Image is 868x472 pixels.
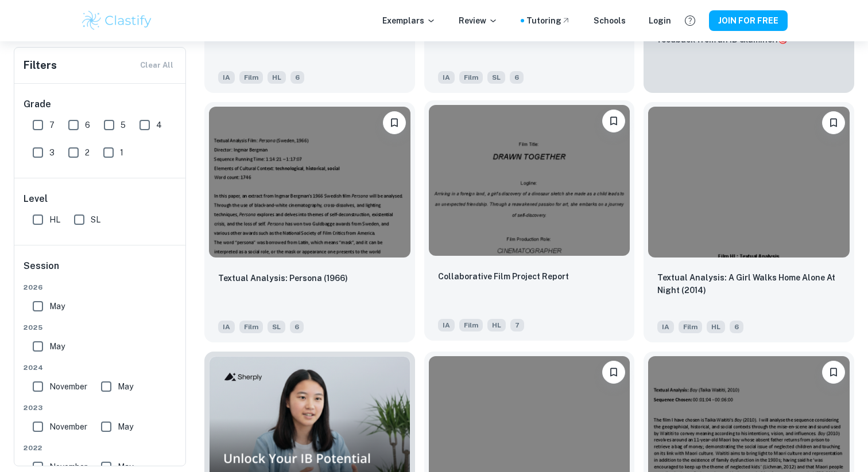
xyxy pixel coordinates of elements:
[822,111,845,134] button: Please log in to bookmark exemplars
[118,380,133,393] span: May
[438,319,455,331] span: IA
[707,321,725,333] span: HL
[459,14,498,27] p: Review
[49,300,65,313] span: May
[602,361,625,384] button: Please log in to bookmark exemplars
[218,321,235,333] span: IA
[218,71,235,84] span: IA
[24,282,177,292] span: 2026
[24,443,177,453] span: 2022
[49,146,55,159] span: 3
[594,14,626,27] a: Schools
[644,102,854,342] a: Please log in to bookmark exemplarsTextual Analysis: A Girl Walks Home Alone At Night (2014)IAFil...
[49,380,87,393] span: November
[49,340,65,353] span: May
[24,322,177,333] span: 2025
[648,107,850,258] img: Film IA example thumbnail: Textual Analysis: A Girl Walks Home Alon
[204,102,415,342] a: Please log in to bookmark exemplarsTextual Analysis: Persona (1966)IAFilmSL6
[49,213,60,226] span: HL
[649,14,671,27] a: Login
[49,420,87,433] span: November
[80,9,153,32] img: Clastify logo
[218,272,348,284] p: Textual Analysis: Persona (1966)
[290,71,304,84] span: 6
[268,321,285,333] span: SL
[268,71,286,84] span: HL
[526,14,571,27] a: Tutoring
[438,270,569,283] p: Collaborative Film Project Report
[822,361,845,384] button: Please log in to bookmark exemplars
[85,119,90,131] span: 6
[709,10,788,31] button: JOIN FOR FREE
[429,105,630,256] img: Film IA example thumbnail: Collaborative Film Project Report
[680,11,700,30] button: Help and Feedback
[24,97,177,111] h6: Grade
[459,319,483,331] span: Film
[730,321,743,333] span: 6
[91,213,100,226] span: SL
[49,119,55,131] span: 7
[209,107,410,258] img: Film IA example thumbnail: Textual Analysis: Persona (1966)
[24,57,57,73] h6: Filters
[459,71,483,84] span: Film
[85,146,90,159] span: 2
[382,14,436,27] p: Exemplars
[657,321,674,333] span: IA
[602,110,625,132] button: Please log in to bookmark exemplars
[120,146,123,159] span: 1
[121,119,126,131] span: 5
[383,111,406,134] button: Please log in to bookmark exemplars
[239,321,263,333] span: Film
[487,71,505,84] span: SL
[679,321,702,333] span: Film
[156,119,162,131] span: 4
[24,259,177,282] h6: Session
[24,362,177,373] span: 2024
[239,71,263,84] span: Film
[424,102,635,342] a: Please log in to bookmark exemplarsCollaborative Film Project ReportIAFilmHL7
[24,403,177,413] span: 2023
[487,319,506,331] span: HL
[510,319,524,331] span: 7
[24,192,177,206] h6: Level
[290,321,304,333] span: 6
[510,71,524,84] span: 6
[118,420,133,433] span: May
[438,71,455,84] span: IA
[657,271,840,297] p: Textual Analysis: A Girl Walks Home Alone At Night (2014)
